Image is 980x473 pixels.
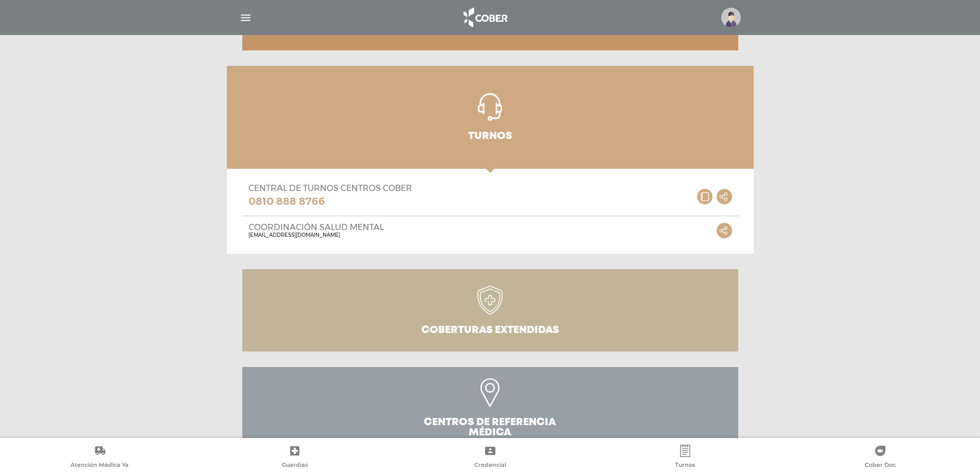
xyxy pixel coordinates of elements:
[458,5,512,30] img: logo_cober_home-white.png
[227,66,754,169] a: Turnos
[587,445,782,471] a: Turnos
[468,131,512,142] h3: Turnos
[675,461,696,470] span: Turnos
[721,8,741,27] img: profile-placeholder.svg
[248,183,412,193] p: Central de Turnos Centros Cober
[282,461,308,470] span: Guardias
[474,461,506,470] span: Credencial
[421,417,560,438] h3: Centros de Referencia Médica
[248,222,384,232] p: Coordinación Salud mental
[242,367,738,449] a: Centros de Referencia Médica
[2,445,197,471] a: Atención Médica Ya
[70,461,129,470] span: Atención Médica Ya
[421,325,559,336] h3: Coberturas Extendidas
[239,11,252,24] img: Cober_menu-lines-white.svg
[865,461,896,470] span: Cober Doc
[197,445,392,471] a: Guardias
[248,193,412,209] a: 0810 888 8766
[783,445,978,471] a: Cober Doc
[248,232,384,238] a: [EMAIL_ADDRESS][DOMAIN_NAME]
[393,445,587,471] a: Credencial
[242,269,738,352] a: Coberturas Extendidas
